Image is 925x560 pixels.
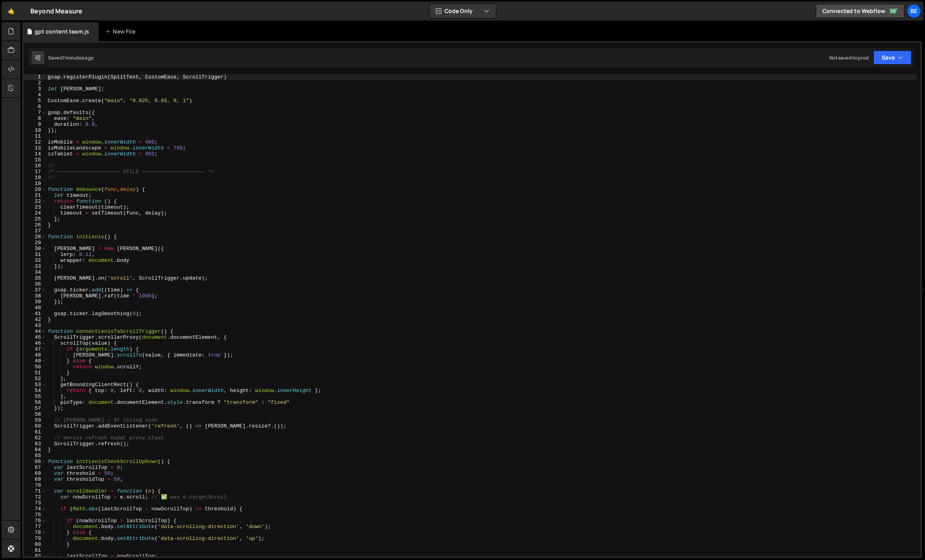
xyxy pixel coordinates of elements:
[24,494,46,500] div: 72
[24,453,46,459] div: 65
[24,317,46,323] div: 42
[24,417,46,423] div: 59
[24,411,46,417] div: 58
[24,435,46,441] div: 62
[2,2,21,21] a: 🤙
[24,192,46,198] div: 21
[24,263,46,269] div: 33
[24,352,46,358] div: 48
[24,204,46,210] div: 23
[24,133,46,139] div: 11
[24,470,46,476] div: 68
[24,240,46,246] div: 29
[24,394,46,399] div: 55
[24,370,46,376] div: 51
[24,376,46,382] div: 52
[24,358,46,364] div: 49
[24,216,46,222] div: 25
[24,80,46,86] div: 2
[24,305,46,311] div: 40
[24,116,46,121] div: 8
[24,258,46,263] div: 32
[24,388,46,394] div: 54
[48,54,93,61] div: Saved
[24,293,46,299] div: 38
[24,459,46,465] div: 66
[24,145,46,151] div: 13
[24,329,46,334] div: 44
[24,512,46,518] div: 75
[816,4,904,18] a: Connected to Webflow
[873,50,912,65] button: Save
[24,340,46,346] div: 46
[24,234,46,240] div: 28
[430,4,496,18] button: Code Only
[24,476,46,482] div: 69
[24,441,46,447] div: 63
[24,364,46,370] div: 50
[24,169,46,175] div: 17
[24,210,46,216] div: 24
[24,121,46,127] div: 9
[24,246,46,252] div: 30
[24,222,46,228] div: 26
[24,281,46,287] div: 36
[24,429,46,435] div: 61
[24,98,46,104] div: 5
[35,28,89,35] div: gpt content team.js
[24,175,46,181] div: 18
[907,4,921,18] a: Be
[24,405,46,411] div: 57
[24,465,46,470] div: 67
[105,28,138,35] div: New File
[24,530,46,536] div: 78
[24,74,46,80] div: 1
[24,275,46,281] div: 35
[24,323,46,329] div: 43
[24,110,46,116] div: 7
[24,86,46,92] div: 3
[24,139,46,145] div: 12
[24,187,46,192] div: 20
[24,287,46,293] div: 37
[24,334,46,340] div: 45
[24,163,46,169] div: 16
[24,547,46,553] div: 81
[24,500,46,506] div: 73
[24,346,46,352] div: 47
[24,553,46,559] div: 82
[24,518,46,524] div: 76
[24,482,46,488] div: 70
[829,54,869,61] div: Not saved to prod
[24,92,46,98] div: 4
[24,541,46,547] div: 80
[30,6,82,16] div: Beyond Measure
[24,488,46,494] div: 71
[24,506,46,512] div: 74
[24,299,46,305] div: 39
[24,198,46,204] div: 22
[24,228,46,234] div: 27
[24,423,46,429] div: 60
[24,536,46,541] div: 79
[24,269,46,275] div: 34
[24,252,46,258] div: 31
[24,104,46,110] div: 6
[24,447,46,453] div: 64
[62,54,93,61] div: 7 minutes ago
[24,399,46,405] div: 56
[24,382,46,388] div: 53
[24,157,46,163] div: 15
[24,181,46,187] div: 19
[24,151,46,157] div: 14
[24,524,46,530] div: 77
[24,127,46,133] div: 10
[24,311,46,317] div: 41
